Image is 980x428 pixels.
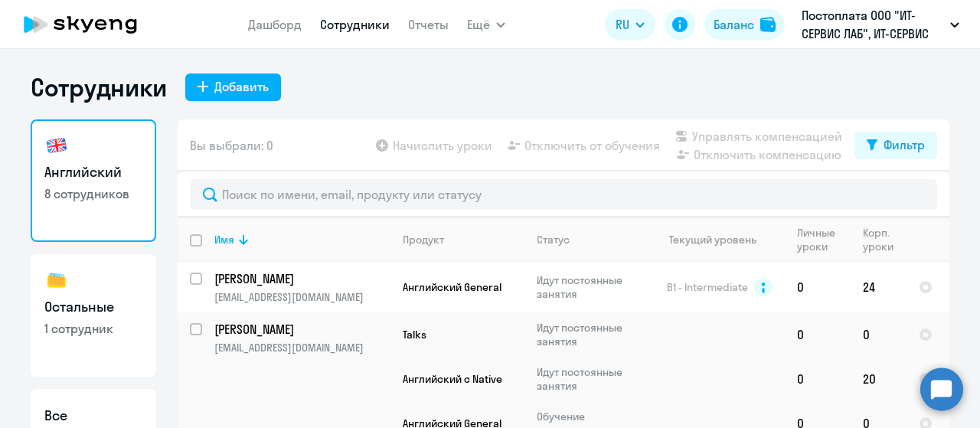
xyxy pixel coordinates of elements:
[185,74,281,101] button: Добавить
[851,357,906,401] td: 20
[785,357,851,401] td: 0
[44,268,69,292] img: others
[44,406,142,426] h3: Все
[44,185,142,202] p: 8 сотрудников
[214,77,269,96] div: Добавить
[31,119,156,242] a: Английский8 сотрудников
[851,262,906,312] td: 24
[467,9,505,40] button: Ещё
[794,6,967,43] button: Постоплата ООО "ИТ-СЕРВИС ЛАБ", ИТ-СЕРВИС ЛАБ, ООО
[44,133,69,158] img: english
[854,132,937,159] button: Фильтр
[785,312,851,357] td: 0
[467,15,490,34] span: Ещё
[190,136,273,155] span: Вы выбрали: 0
[884,136,925,154] div: Фильтр
[214,290,390,304] p: [EMAIL_ADDRESS][DOMAIN_NAME]
[704,9,785,40] button: Балансbalance
[408,17,449,32] a: Отчеты
[785,262,851,312] td: 0
[403,280,501,294] span: Английский General
[214,321,387,338] p: [PERSON_NAME]
[403,328,426,341] span: Talks
[320,17,390,32] a: Сотрудники
[605,9,655,40] button: RU
[714,15,754,34] div: Баланс
[403,233,444,247] div: Продукт
[214,321,390,338] a: [PERSON_NAME]
[537,321,642,348] p: Идут постоянные занятия
[802,6,944,43] p: Постоплата ООО "ИТ-СЕРВИС ЛАБ", ИТ-СЕРВИС ЛАБ, ООО
[190,179,937,210] input: Поиск по имени, email, продукту или статусу
[214,233,390,247] div: Имя
[44,162,142,182] h3: Английский
[31,72,167,103] h1: Сотрудники
[403,372,502,386] span: Английский с Native
[669,233,756,247] div: Текущий уровень
[863,226,906,253] div: Корп. уроки
[31,254,156,377] a: Остальные1 сотрудник
[44,320,142,337] p: 1 сотрудник
[797,226,850,253] div: Личные уроки
[667,280,748,294] span: B1 - Intermediate
[537,273,642,301] p: Идут постоянные занятия
[248,17,302,32] a: Дашборд
[214,270,390,287] a: [PERSON_NAME]
[851,312,906,357] td: 0
[44,297,142,317] h3: Остальные
[655,233,784,247] div: Текущий уровень
[537,233,570,247] div: Статус
[760,17,776,32] img: balance
[537,365,642,393] p: Идут постоянные занятия
[616,15,629,34] span: RU
[214,270,387,287] p: [PERSON_NAME]
[214,341,390,354] p: [EMAIL_ADDRESS][DOMAIN_NAME]
[214,233,234,247] div: Имя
